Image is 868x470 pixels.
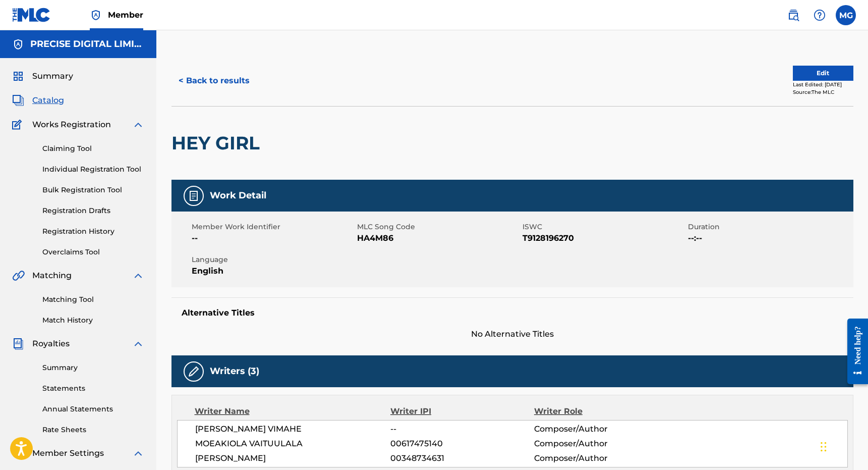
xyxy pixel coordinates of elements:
[32,119,111,131] span: Works Registration
[42,362,144,373] a: Summary
[534,423,665,435] span: Composer/Author
[12,94,64,107] a: CatalogCatalog
[793,88,853,96] div: Source: The MLC
[534,452,665,464] span: Composer/Author
[188,190,200,202] img: Work Detail
[821,432,827,462] div: Drag
[182,308,843,318] h5: Alternative Titles
[42,143,144,154] a: Claiming Tool
[390,423,534,435] span: --
[793,81,853,88] div: Last Edited: [DATE]
[523,232,685,244] span: T9128196270
[42,205,144,216] a: Registration Drafts
[195,438,391,450] span: MOEAKIOLA VAITUULALA
[195,405,391,417] div: Writer Name
[12,70,73,82] a: SummarySummary
[210,190,266,201] h5: Work Detail
[818,422,868,470] iframe: Chat Widget
[132,270,144,282] img: expand
[132,447,144,459] img: expand
[171,132,265,154] h2: HEY GIRL
[836,5,856,25] div: User Menu
[42,185,144,195] a: Bulk Registration Tool
[42,294,144,305] a: Matching Tool
[210,365,259,377] h5: Writers (3)
[32,447,104,459] span: Member Settings
[32,338,70,350] span: Royalties
[12,38,24,50] img: Accounts
[793,66,853,81] button: Edit
[390,405,534,417] div: Writer IPI
[534,405,665,417] div: Writer Role
[688,222,851,232] span: Duration
[390,438,534,450] span: 00617475140
[534,438,665,450] span: Composer/Author
[523,222,685,232] span: ISWC
[783,5,803,25] a: Public Search
[12,8,51,22] img: MLC Logo
[809,5,830,25] div: Help
[30,38,144,50] h5: PRECISE DIGITAL LIMITED
[357,222,520,232] span: MLC Song Code
[42,164,144,175] a: Individual Registration Tool
[42,226,144,237] a: Registration History
[32,270,72,282] span: Matching
[192,265,355,277] span: English
[132,338,144,350] img: expand
[787,9,799,21] img: search
[42,247,144,257] a: Overclaims Tool
[390,452,534,464] span: 00348734631
[814,9,826,21] img: help
[108,9,143,21] span: Member
[192,222,355,232] span: Member Work Identifier
[12,270,25,282] img: Matching
[32,70,73,82] span: Summary
[42,404,144,414] a: Annual Statements
[195,452,391,464] span: [PERSON_NAME]
[42,315,144,326] a: Match History
[192,254,355,265] span: Language
[171,68,257,93] button: < Back to results
[42,383,144,394] a: Statements
[12,70,24,82] img: Summary
[195,423,391,435] span: [PERSON_NAME] VIMAHE
[12,94,24,107] img: Catalog
[42,425,144,435] a: Rate Sheets
[840,310,868,392] iframe: Resource Center
[12,119,25,131] img: Works Registration
[12,338,24,350] img: Royalties
[32,94,64,107] span: Catalog
[132,119,144,131] img: expand
[188,365,200,378] img: Writers
[688,232,851,244] span: --:--
[192,232,355,244] span: --
[90,9,102,21] img: Top Rightsholder
[357,232,520,244] span: HA4M86
[171,328,853,340] span: No Alternative Titles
